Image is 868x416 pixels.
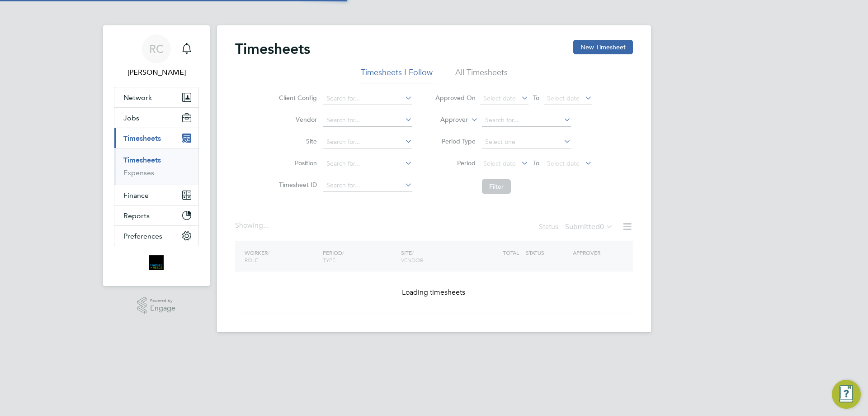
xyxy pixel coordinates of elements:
[539,221,615,234] div: Status
[435,137,476,145] label: Period Type
[150,297,175,305] span: Powered by
[483,159,516,167] span: Select date
[114,34,199,78] a: RC[PERSON_NAME]
[235,40,310,58] h2: Timesheets
[832,380,861,409] button: Engage Resource Center
[263,221,269,230] span: ...
[103,25,210,286] nav: Main navigation
[114,255,199,270] a: Go to home page
[149,43,164,55] span: RC
[323,114,412,127] input: Search for...
[123,191,149,200] span: Finance
[276,159,317,167] label: Position
[455,67,508,83] li: All Timesheets
[361,67,433,83] li: Timesheets I Follow
[149,255,164,270] img: bromak-logo-retina.png
[114,108,198,128] button: Jobs
[530,92,542,104] span: To
[323,179,412,192] input: Search for...
[114,67,199,78] span: Robyn Clarke
[123,134,161,143] span: Timesheets
[235,221,270,230] div: Showing
[600,222,604,231] span: 0
[482,136,571,148] input: Select one
[323,136,412,148] input: Search for...
[483,94,516,102] span: Select date
[276,137,317,145] label: Site
[123,156,161,164] a: Timesheets
[114,128,198,148] button: Timesheets
[482,114,571,127] input: Search for...
[323,158,412,170] input: Search for...
[123,114,139,122] span: Jobs
[137,297,176,314] a: Powered byEngage
[123,168,154,177] a: Expenses
[547,159,580,167] span: Select date
[565,222,613,231] label: Submitted
[114,185,198,205] button: Finance
[114,226,198,246] button: Preferences
[323,92,412,105] input: Search for...
[150,305,175,312] span: Engage
[435,159,476,167] label: Period
[573,40,633,54] button: New Timesheet
[276,181,317,189] label: Timesheet ID
[530,157,542,169] span: To
[276,94,317,102] label: Client Config
[276,115,317,124] label: Vendor
[114,87,198,107] button: Network
[123,232,162,240] span: Preferences
[123,93,152,102] span: Network
[435,94,476,102] label: Approved On
[482,179,511,194] button: Filter
[427,115,468,124] label: Approver
[547,94,580,102] span: Select date
[114,206,198,225] button: Reports
[114,148,198,185] div: Timesheets
[123,211,150,220] span: Reports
